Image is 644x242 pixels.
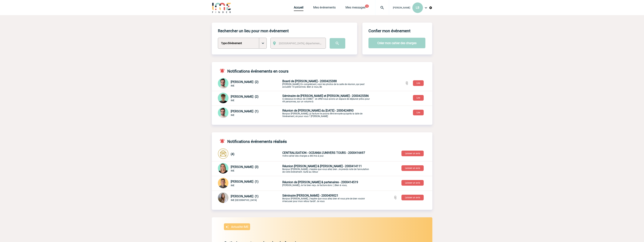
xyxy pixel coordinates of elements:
p: Votre cahier des charges a été mis à jour. [282,151,371,157]
a: [PERSON_NAME] (1) IME Réunion de [PERSON_NAME] du [DATE] - 2000424893Bonjour [PERSON_NAME], La fa... [218,111,371,115]
span: Séminaire [PERSON_NAME] - 2000409021 [282,194,338,197]
button: Laisser un avis [401,151,424,156]
a: Lire [410,81,427,85]
img: photonotifcontact.png [218,148,228,159]
div: Conversation privée : Client - Agence [218,93,282,104]
a: Mes événements [313,6,336,11]
span: IME [231,84,234,87]
img: notifications-active-24-px-r.png [219,138,227,144]
button: Lire [413,110,424,115]
a: (4) CENTRALISATION - OCEANIA L'UNIVERS TOURS - 2000416697Votre cahier des charges a été mis à jour. [218,152,371,155]
span: [GEOGRAPHIC_DATA], département, région... [279,42,331,45]
h4: Notifications événements en cours [218,68,289,74]
button: Lire [413,95,424,101]
span: [PERSON_NAME] (1) [231,195,259,198]
span: [PERSON_NAME] (1) [231,180,259,183]
h4: Notifications événements réalisés [218,138,287,144]
a: [PERSON_NAME] (3) IME Réunion [PERSON_NAME] & [PERSON_NAME] - 2000414111Bonjour [PERSON_NAME], J'... [218,167,371,170]
button: Laisser un avis [401,180,424,186]
span: IME [231,99,234,102]
a: Accueil [294,6,303,11]
span: [PERSON_NAME] (3) [231,165,259,169]
span: [PERSON_NAME] [393,6,410,9]
div: Conversation privée : Client - Agence [218,107,282,119]
a: Lire [410,110,427,114]
input: Submit [330,38,345,49]
p: Bonjour [PERSON_NAME], J'espère que vous allez bien. Je prends note de l'annulation de votre évén... [282,164,371,173]
div: Conversation privée : Client - Agence [218,163,432,174]
span: [PERSON_NAME] (2) [231,95,259,98]
span: Séminaire de [PERSON_NAME] et [PERSON_NAME] - 2000425586 [282,94,369,98]
img: 121547-2.png [218,78,228,89]
button: Créer mon cahier des charges [368,38,425,48]
button: Lire [413,80,424,86]
p: [PERSON_NAME], Je l'ai bien reçu Je facture donc :) Bien à vous, [282,180,371,187]
p: Bonjour [PERSON_NAME], J'espère que vous allez bien et vous prie de bien vouloir m'excuser pour m... [282,194,371,203]
p: Ci-dessous le retour de COMET : en effet nous avons un espace de déjeuner prévu pour 49 personnes... [282,94,371,103]
p: [PERSON_NAME], En complément, voici les photos de la salle de réunion, qui peut accueillir 10 per... [282,79,371,88]
span: LB [416,6,419,9]
span: IME [231,184,234,187]
button: 12 [365,5,369,8]
img: 131612-0.png [218,93,228,103]
img: notifications-active-24-px-r.png [219,68,227,74]
div: Conversation privée : Client - Agence [218,148,432,160]
button: Laisser un avis [401,165,424,171]
a: Lire [410,96,427,99]
h4: Confier mon événement [368,29,410,33]
div: Conversation privée : Client - Agence [218,192,432,204]
button: Laisser un avis [401,195,424,200]
p: Actualité IME [231,225,249,229]
img: IME-Finder [212,2,231,13]
img: 115098-1.png [218,178,228,188]
a: [PERSON_NAME] (1) IME [GEOGRAPHIC_DATA] Séminaire [PERSON_NAME] - 2000409021Bonjour [PERSON_NAME]... [218,196,371,200]
span: IME [231,169,234,172]
span: Board de [PERSON_NAME] - 2000425388 [282,79,337,83]
span: IME [GEOGRAPHIC_DATA] [231,199,257,201]
span: (4) [231,152,234,156]
img: 112968-1.png [218,163,228,174]
h4: Rechercher un lieu pour mon événement [218,29,289,33]
div: Conversation privée : Client - Agence [218,78,282,89]
img: 115329-0.jpg [218,192,228,203]
span: Réunion [PERSON_NAME] & [PERSON_NAME] - 2000414111 [282,164,362,168]
img: 121547-2.png [218,107,228,118]
span: Réunion de [PERSON_NAME] & partenaires - 2000414519 [282,180,358,184]
a: [PERSON_NAME] (2) IME Board de [PERSON_NAME] - 2000425388[PERSON_NAME], En complément, voici les ... [218,82,371,85]
p: Bonjour [PERSON_NAME], La facture ne pourra être envoyée qu'après la date de l'événement, ok pour... [282,109,371,118]
a: [PERSON_NAME] (1) IME Réunion de [PERSON_NAME] & partenaires - 2000414519[PERSON_NAME], Je l'ai b... [218,181,371,185]
a: [PERSON_NAME] (2) IME Séminaire de [PERSON_NAME] et [PERSON_NAME] - 2000425586Ci-dessous le retou... [218,96,371,100]
a: Mes messages [345,6,365,11]
span: [PERSON_NAME] (1) [231,110,259,113]
span: Réunion de [PERSON_NAME] du [DATE] - 2000424893 [282,109,354,112]
span: IME [231,114,234,116]
span: CENTRALISATION - OCEANIA L'UNIVERS TOURS - 2000416697 [282,151,365,155]
div: Conversation privée : Client - Agence [218,178,432,189]
span: [PERSON_NAME] (2) [231,80,259,84]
